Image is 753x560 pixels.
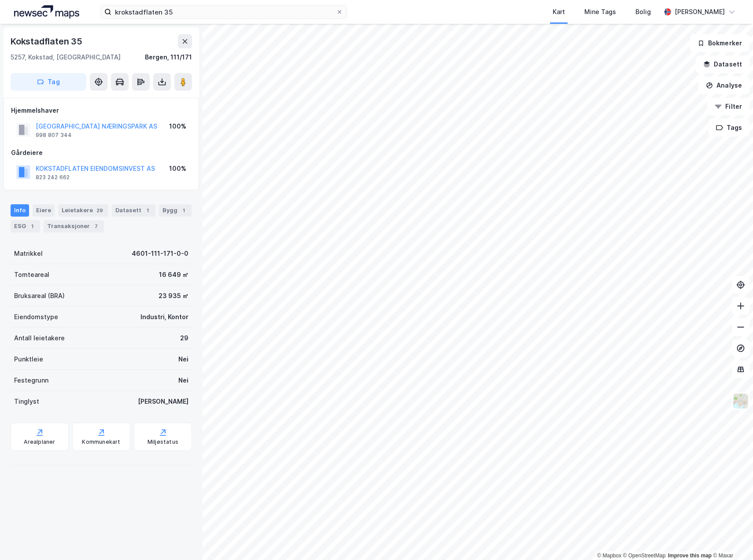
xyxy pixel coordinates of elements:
[36,132,72,139] div: 998 807 344
[95,206,105,215] div: 29
[159,291,188,301] div: 23 935 ㎡
[11,34,84,48] div: Kokstadflaten 35
[28,222,37,231] div: 1
[709,518,753,560] div: Kontrollprogram for chat
[14,333,65,343] div: Antall leietakere
[148,438,178,446] div: Miljøstatus
[709,518,753,560] iframe: Chat Widget
[698,77,749,94] button: Analyse
[675,7,725,17] div: [PERSON_NAME]
[623,553,666,559] a: OpenStreetMap
[24,438,55,446] div: Arealplaner
[36,174,70,181] div: 823 242 662
[82,438,120,446] div: Kommunekart
[690,34,749,52] button: Bokmerker
[732,393,749,409] img: Z
[159,204,192,217] div: Bygg
[14,291,65,301] div: Bruksareal (BRA)
[143,206,152,215] div: 1
[11,105,192,116] div: Hjemmelshaver
[11,147,192,158] div: Gårdeiere
[709,119,749,136] button: Tags
[169,163,186,174] div: 100%
[11,220,40,232] div: ESG
[14,5,79,18] img: logo.a4113a55bc3d86da70a041830d287a7e.svg
[553,7,565,17] div: Kart
[11,52,121,63] div: 5257, Kokstad, [GEOGRAPHIC_DATA]
[58,204,108,217] div: Leietakere
[178,375,188,386] div: Nei
[14,269,49,280] div: Tomteareal
[145,52,192,63] div: Bergen, 111/171
[159,269,188,280] div: 16 649 ㎡
[92,222,100,231] div: 7
[11,73,86,91] button: Tag
[668,553,712,559] a: Improve this map
[14,248,43,259] div: Matrikkel
[132,248,188,259] div: 4601-111-171-0-0
[178,354,188,365] div: Nei
[635,7,651,17] div: Bolig
[111,5,336,18] input: Søk på adresse, matrikkel, gårdeiere, leietakere eller personer
[14,354,43,365] div: Punktleie
[597,553,621,559] a: Mapbox
[112,204,155,217] div: Datasett
[169,121,186,132] div: 100%
[33,204,55,217] div: Eiere
[11,204,29,217] div: Info
[14,375,48,386] div: Festegrunn
[180,333,188,343] div: 29
[696,55,749,73] button: Datasett
[179,206,188,215] div: 1
[707,98,749,115] button: Filter
[584,7,616,17] div: Mine Tags
[14,396,39,407] div: Tinglyst
[138,396,188,407] div: [PERSON_NAME]
[140,312,188,322] div: Industri, Kontor
[44,220,104,232] div: Transaksjoner
[14,312,58,322] div: Eiendomstype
